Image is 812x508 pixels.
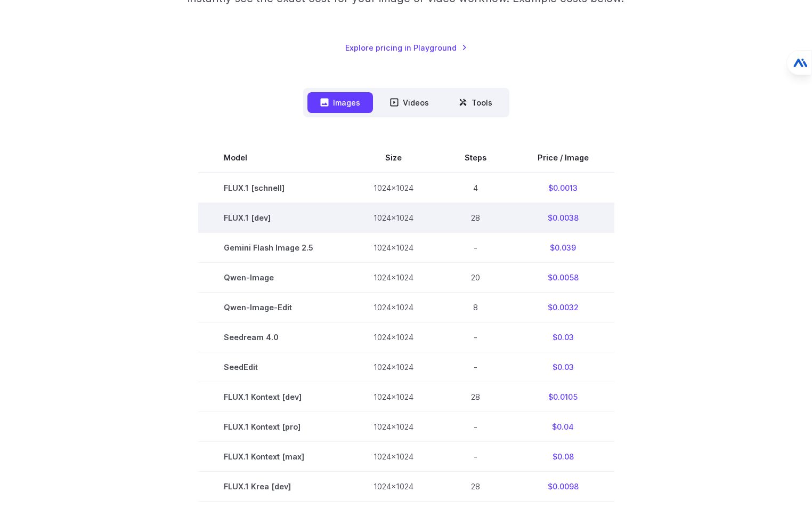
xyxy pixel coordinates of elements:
td: 1024x1024 [348,442,439,472]
td: $0.0038 [512,203,614,232]
td: 4 [439,173,512,203]
button: Videos [377,92,442,113]
td: 1024x1024 [348,382,439,412]
td: $0.039 [512,232,614,262]
button: Tools [446,92,505,113]
th: Steps [439,143,512,173]
td: FLUX.1 [schnell] [198,173,348,203]
td: $0.0098 [512,472,614,502]
td: Qwen-Image-Edit [198,292,348,322]
td: - [439,412,512,442]
th: Price / Image [512,143,614,173]
td: SeedEdit [198,352,348,382]
td: 1024x1024 [348,352,439,382]
td: $0.0032 [512,292,614,322]
td: $0.03 [512,352,614,382]
td: 1024x1024 [348,412,439,442]
td: 1024x1024 [348,292,439,322]
th: Model [198,143,348,173]
td: 28 [439,382,512,412]
td: $0.03 [512,322,614,352]
td: $0.08 [512,442,614,472]
td: 1024x1024 [348,232,439,262]
td: 8 [439,292,512,322]
td: FLUX.1 Kontext [max] [198,442,348,472]
th: Size [348,143,439,173]
td: - [439,442,512,472]
td: $0.04 [512,412,614,442]
td: FLUX.1 [dev] [198,203,348,232]
td: FLUX.1 Krea [dev] [198,472,348,502]
td: - [439,322,512,352]
td: $0.0058 [512,262,614,292]
td: $0.0013 [512,173,614,203]
td: 1024x1024 [348,322,439,352]
td: 1024x1024 [348,472,439,502]
td: FLUX.1 Kontext [dev] [198,382,348,412]
td: - [439,352,512,382]
td: $0.0105 [512,382,614,412]
td: 28 [439,203,512,232]
span: Gemini Flash Image 2.5 [224,241,322,254]
td: FLUX.1 Kontext [pro] [198,412,348,442]
a: Explore pricing in Playground [345,42,467,54]
button: Images [307,92,373,113]
td: 20 [439,262,512,292]
td: Qwen-Image [198,262,348,292]
td: 1024x1024 [348,203,439,232]
td: - [439,232,512,262]
td: Seedream 4.0 [198,322,348,352]
td: 28 [439,472,512,502]
td: 1024x1024 [348,173,439,203]
td: 1024x1024 [348,262,439,292]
